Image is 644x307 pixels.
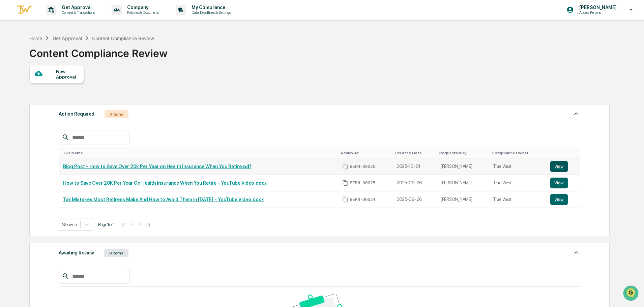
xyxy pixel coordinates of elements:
[4,135,46,147] a: 🖐️Preclearance
[49,139,54,144] div: 🗄️
[392,175,437,191] td: 2025-09-26
[13,110,19,116] img: 1746055101610-c473b297-6a78-478c-a979-82029cc54cd1
[120,221,128,227] button: |<
[92,35,154,41] div: Content Compliance Review
[550,161,568,172] button: View
[56,110,58,115] span: •
[63,164,251,169] a: Blog Post - How to Save Over 20k Per Year on Health Insurance When You Retire.pdf
[7,103,18,114] img: Dave Feldman
[437,175,489,191] td: [PERSON_NAME]
[439,151,486,155] div: Toggle SortBy
[56,92,58,97] span: •
[7,151,12,157] div: 🔎
[489,158,546,175] td: True West
[13,138,43,145] span: Preclearance
[392,158,437,175] td: 2025-10-01
[552,151,577,155] div: Toggle SortBy
[574,5,620,10] p: [PERSON_NAME]
[7,139,12,144] div: 🖐️
[4,148,45,160] a: 🔎Data Lookup
[550,178,576,188] a: View
[13,151,42,157] span: Data Lookup
[56,69,79,80] div: New Approval
[13,92,19,97] img: 1746055101610-c473b297-6a78-478c-a979-82029cc54cd1
[30,52,111,58] div: Start new chat
[342,163,348,170] span: Copy Id
[622,285,641,303] iframe: Open customer support
[492,151,544,155] div: Toggle SortBy
[21,92,55,97] span: [PERSON_NAME]
[63,180,267,186] a: How to Save Over 20K Per Year On Health Insurance When You Retire - YouTube Video.docx
[56,5,98,10] p: Get Approval
[53,35,82,41] div: Get Approval
[489,191,546,208] td: True West
[186,5,234,10] p: My Compliance
[186,10,234,15] p: Data, Deadlines & Settings
[104,249,128,257] div: 0 Items
[56,138,84,145] span: Attestations
[29,35,42,41] div: Home
[342,196,348,203] span: Copy Id
[572,248,580,256] img: caret
[46,135,86,147] a: 🗄️Attestations
[350,180,375,186] span: BERN-00025
[350,197,375,202] span: BERN-00024
[30,58,93,64] div: We're available if you need us!
[105,110,128,118] div: 3 Items
[60,92,74,97] span: [DATE]
[59,110,94,118] div: Action Required
[16,4,32,16] img: logo
[56,10,98,15] p: Content & Transactions
[21,110,55,115] span: [PERSON_NAME]
[489,175,546,191] td: True West
[550,194,576,205] a: View
[63,197,264,202] a: Tax Mistakes Most Retirees Make And How to Avoid Them in [DATE] - YouTube Video.docx
[7,75,45,80] div: Past conversations
[350,164,375,169] span: BERN-00026
[550,161,576,172] a: View
[437,158,489,175] td: [PERSON_NAME]
[342,180,348,186] span: Copy Id
[98,222,115,227] span: Page 1 of 1
[14,52,26,64] img: 4531339965365_218c74b014194aa58b9b_72.jpg
[437,191,489,208] td: [PERSON_NAME]
[550,178,568,188] button: View
[144,221,152,227] button: >|
[29,42,168,59] div: Content Compliance Review
[64,151,335,155] div: Toggle SortBy
[7,52,19,64] img: 1746055101610-c473b297-6a78-478c-a979-82029cc54cd1
[115,54,123,62] button: Start new chat
[137,221,143,227] button: >
[59,248,94,257] div: Awaiting Review
[395,151,434,155] div: Toggle SortBy
[574,10,620,15] p: Access Persons
[105,73,123,82] button: See all
[48,167,82,172] a: Powered byPylon
[129,221,136,227] button: <
[341,151,389,155] div: Toggle SortBy
[7,14,123,25] p: How can we help?
[67,167,82,172] span: Pylon
[122,5,162,10] p: Company
[7,85,18,96] img: Dave Feldman
[122,10,162,15] p: Policies & Documents
[60,110,74,115] span: [DATE]
[392,191,437,208] td: 2025-09-26
[550,194,568,205] button: View
[572,110,580,118] img: caret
